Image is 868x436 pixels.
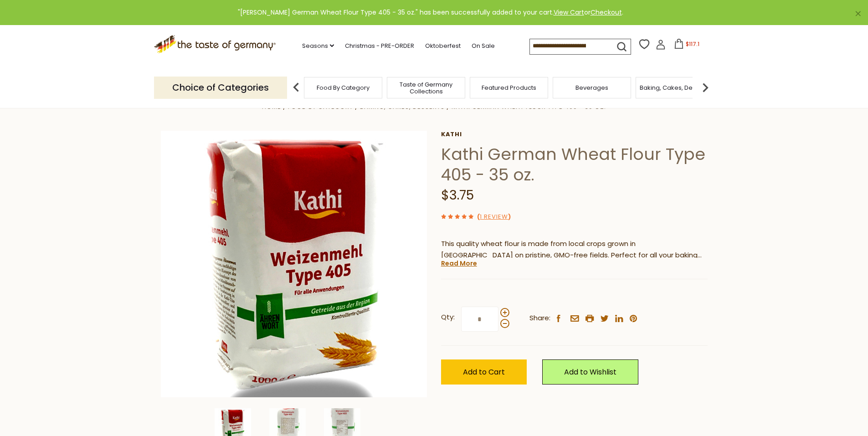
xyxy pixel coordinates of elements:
[640,84,710,91] a: Baking, Cakes, Desserts
[317,84,370,91] a: Food By Category
[441,239,702,294] span: This quality wheat flour is made from local crops grown in [GEOGRAPHIC_DATA] on pristine, GMO-fre...
[696,78,714,97] img: next arrow
[529,313,550,324] span: Share:
[542,359,638,385] a: Add to Wishlist
[855,11,861,16] a: ×
[302,41,334,51] a: Seasons
[161,131,427,397] img: Kathi Wheat Flour Type 405
[668,39,706,52] button: $117.1
[441,131,708,138] a: Kathi
[287,78,305,97] img: previous arrow
[480,212,508,222] a: 1 Review
[463,367,505,377] span: Add to Cart
[472,41,495,51] a: On Sale
[345,41,414,51] a: Christmas - PRE-ORDER
[425,41,461,51] a: Oktoberfest
[554,8,584,17] a: View Cart
[482,84,536,91] a: Featured Products
[441,359,527,385] button: Add to Cart
[441,144,708,185] h1: Kathi German Wheat Flour Type 405 - 35 oz.
[477,212,511,221] span: ( )
[686,40,699,48] span: $117.1
[461,307,498,332] input: Qty:
[441,312,455,323] strong: Qty:
[390,81,462,95] a: Taste of Germany Collections
[441,186,474,204] span: $3.75
[591,8,622,17] a: Checkout
[441,259,477,268] a: Read More
[7,7,853,18] div: "[PERSON_NAME] German Wheat Flour Type 405 - 35 oz." has been successfully added to your cart. or .
[154,77,287,99] p: Choice of Categories
[575,84,608,91] a: Beverages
